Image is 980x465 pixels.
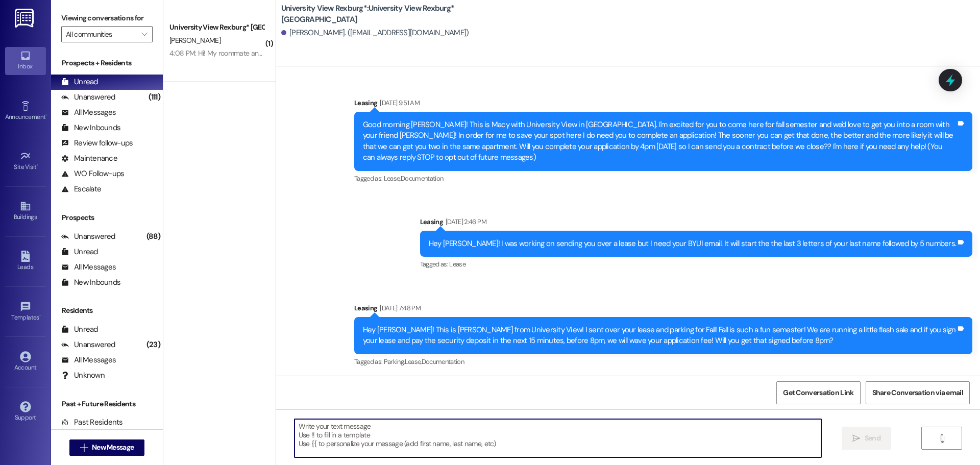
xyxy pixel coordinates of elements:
div: New Inbounds [61,277,120,288]
span: Lease [449,260,465,268]
i:  [852,434,860,443]
button: New Message [69,439,145,456]
i:  [80,444,88,452]
div: [DATE] 7:48 PM [377,303,421,313]
div: Maintenance [61,153,117,164]
div: Unanswered [61,339,115,350]
div: Residents [51,305,163,316]
a: Site Visit • [5,148,46,175]
span: [PERSON_NAME] [169,36,220,45]
a: Templates • [5,298,46,326]
div: Unread [61,77,98,87]
div: Unanswered [61,231,115,242]
div: 4:08 PM: Hi! My roommate and I didn't coordinate unfortunately! I can see if I can pick it up [DA... [169,48,488,58]
a: Account [5,348,46,376]
a: Buildings [5,198,46,225]
div: Past + Future Residents [51,399,163,409]
div: (88) [144,229,163,244]
span: New Message [92,442,134,453]
div: WO Follow-ups [61,168,124,179]
button: Send [842,427,891,450]
span: Lease , [405,357,422,366]
div: All Messages [61,355,116,365]
input: All communities [66,26,136,42]
div: All Messages [61,107,116,118]
div: (111) [146,89,163,105]
div: Tagged as: [420,257,973,272]
div: Hey [PERSON_NAME]! This is [PERSON_NAME] from University View! I sent over your lease and parking... [363,325,956,347]
span: • [37,162,38,169]
div: Prospects + Residents [51,58,163,68]
div: Review follow-ups [61,138,133,149]
span: Documentation [401,174,444,183]
div: Leasing [354,97,972,112]
i:  [938,434,946,443]
div: Good morning [PERSON_NAME]! This is Macy with University View in [GEOGRAPHIC_DATA]. I'm excited f... [363,119,956,163]
div: Unanswered [61,92,115,103]
div: Past Residents [61,417,123,428]
span: Get Conversation Link [783,387,853,398]
label: Viewing conversations for [61,10,153,26]
span: Parking , [384,357,405,366]
div: Prospects [51,212,163,223]
div: Tagged as: [354,354,972,369]
div: [DATE] 9:51 AM [377,97,420,108]
div: [DATE] 2:46 PM [443,216,486,227]
button: Share Conversation via email [866,381,970,404]
div: Unread [61,324,98,335]
span: Lease , [384,174,401,183]
span: Documentation [422,357,464,366]
div: (23) [144,337,163,353]
button: Get Conversation Link [776,381,860,404]
b: University View Rexburg*: University View Rexburg* [GEOGRAPHIC_DATA] [281,3,485,25]
span: • [39,312,41,320]
span: • [45,112,47,119]
div: Hey [PERSON_NAME]! I was working on sending you over a lease but I need your BYUI email. It will ... [429,238,957,249]
img: ResiDesk Logo [15,9,36,28]
div: Tagged as: [354,171,972,186]
i:  [141,30,147,38]
div: [PERSON_NAME]. ([EMAIL_ADDRESS][DOMAIN_NAME]) [281,28,469,38]
a: Support [5,398,46,426]
div: Leasing [420,216,973,231]
div: Unknown [61,370,105,381]
a: Inbox [5,47,46,75]
div: Leasing [354,303,972,317]
div: Unread [61,247,98,257]
div: All Messages [61,262,116,273]
div: New Inbounds [61,123,120,133]
span: Share Conversation via email [872,387,963,398]
a: Leads [5,248,46,275]
div: Escalate [61,184,101,194]
div: University View Rexburg* [GEOGRAPHIC_DATA] [169,22,264,33]
span: Send [865,433,880,444]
